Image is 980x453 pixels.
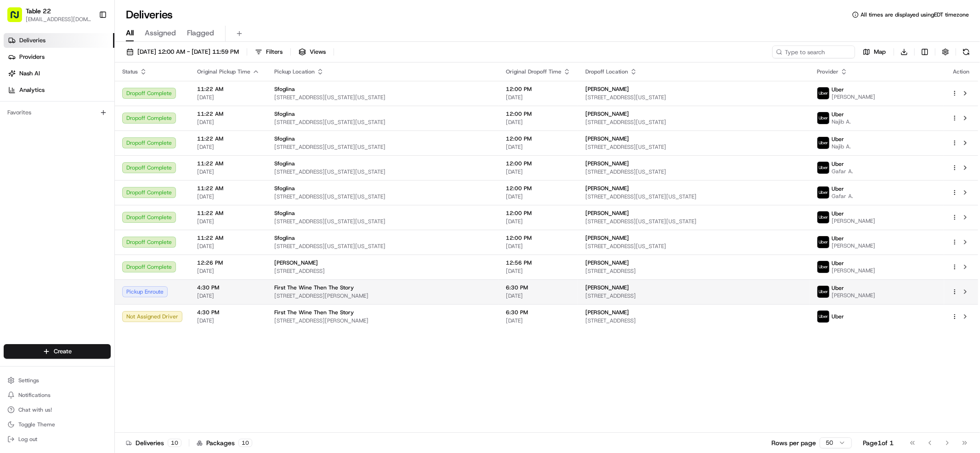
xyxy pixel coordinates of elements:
[197,119,260,126] span: [DATE]
[54,347,72,356] span: Create
[197,210,260,217] span: 11:22 AM
[859,45,890,58] button: Map
[274,193,491,200] span: [STREET_ADDRESS][US_STATE][US_STATE]
[274,218,491,225] span: [STREET_ADDRESS][US_STATE][US_STATE]
[585,243,802,250] span: [STREET_ADDRESS][US_STATE]
[197,259,260,266] span: 12:26 PM
[585,68,628,75] span: Dropoff Location
[832,242,875,249] span: [PERSON_NAME]
[585,185,629,192] span: [PERSON_NAME]
[274,85,295,93] span: Sfoglina
[310,48,326,56] span: Views
[585,218,802,225] span: [STREET_ADDRESS][US_STATE][US_STATE]
[506,94,571,101] span: [DATE]
[506,68,561,75] span: Original Dropoff Time
[585,317,802,324] span: [STREET_ADDRESS]
[156,91,167,102] button: Start new chat
[585,267,802,275] span: [STREET_ADDRESS]
[817,236,829,248] img: uber-new-logo.jpeg
[506,135,571,142] span: 12:00 PM
[4,83,114,97] a: Analytics
[87,205,147,215] span: API Documentation
[817,187,829,198] img: uber-new-logo.jpeg
[197,309,260,316] span: 4:30 PM
[274,210,295,217] span: Sfoglina
[142,118,167,129] button: See all
[18,168,26,175] img: 1736555255976-a54dd68f-1ca7-489b-9aae-adbdc363a1c4
[585,85,629,93] span: [PERSON_NAME]
[274,94,491,101] span: [STREET_ADDRESS][US_STATE][US_STATE]
[9,37,167,51] p: Welcome 👋
[832,313,844,320] span: Uber
[506,243,571,250] span: [DATE]
[861,11,969,18] span: All times are displayed using EDT timezone
[74,202,151,218] a: 💻API Documentation
[274,160,295,167] span: Sfoglina
[295,45,330,58] button: Views
[187,28,214,39] span: Flagged
[832,160,844,168] span: Uber
[585,210,629,217] span: [PERSON_NAME]
[274,68,315,75] span: Pickup Location
[506,143,571,151] span: [DATE]
[274,143,491,151] span: [STREET_ADDRESS][US_STATE][US_STATE]
[91,228,111,235] span: Pylon
[274,110,295,118] span: Sfoglina
[832,143,851,150] span: Najib A.
[238,439,252,447] div: 10
[585,259,629,266] span: [PERSON_NAME]
[506,309,571,316] span: 6:30 PM
[26,16,91,23] button: [EMAIL_ADDRESS][DOMAIN_NAME]
[585,135,629,142] span: [PERSON_NAME]
[18,406,52,413] span: Chat with us!
[251,45,287,58] button: Filters
[506,160,571,167] span: 12:00 PM
[81,142,100,150] span: [DATE]
[832,235,844,242] span: Uber
[4,418,111,431] button: Toggle Theme
[9,9,28,28] img: Nash
[506,267,571,275] span: [DATE]
[81,167,100,175] span: [DATE]
[274,119,491,126] span: [STREET_ADDRESS][US_STATE][US_STATE]
[65,227,111,235] a: Powered byPylon
[274,309,354,316] span: First The Wine Then The Story
[19,88,36,104] img: 8571987876998_91fb9ceb93ad5c398215_72.jpg
[9,159,24,173] img: Angelique Valdez
[197,143,260,151] span: [DATE]
[585,94,802,101] span: [STREET_ADDRESS][US_STATE]
[18,421,55,428] span: Toggle Theme
[771,438,816,447] p: Rows per page
[4,50,114,64] a: Providers
[863,438,894,447] div: Page 1 of 1
[274,185,295,192] span: Sfoglina
[9,206,17,214] div: 📗
[506,85,571,93] span: 12:00 PM
[506,234,571,242] span: 12:00 PM
[197,68,250,75] span: Original Pickup Time
[506,317,571,324] span: [DATE]
[4,66,114,81] a: Nash AI
[832,185,844,193] span: Uber
[585,160,629,167] span: [PERSON_NAME]
[197,317,260,324] span: [DATE]
[832,193,853,200] span: Gafar A.
[4,105,111,120] div: Favorites
[832,284,844,292] span: Uber
[585,143,802,151] span: [STREET_ADDRESS][US_STATE]
[9,134,24,148] img: Masood Aslam
[18,391,51,399] span: Notifications
[585,234,629,242] span: [PERSON_NAME]
[126,7,173,22] h1: Deliveries
[274,317,491,324] span: [STREET_ADDRESS][PERSON_NAME]
[197,185,260,192] span: 11:22 AM
[274,234,295,242] span: Sfoglina
[832,111,844,118] span: Uber
[817,112,829,124] img: uber-new-logo.jpeg
[266,48,283,56] span: Filters
[832,118,851,125] span: Najib A.
[274,292,491,300] span: [STREET_ADDRESS][PERSON_NAME]
[772,45,855,58] input: Type to search
[197,193,260,200] span: [DATE]
[506,185,571,192] span: 12:00 PM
